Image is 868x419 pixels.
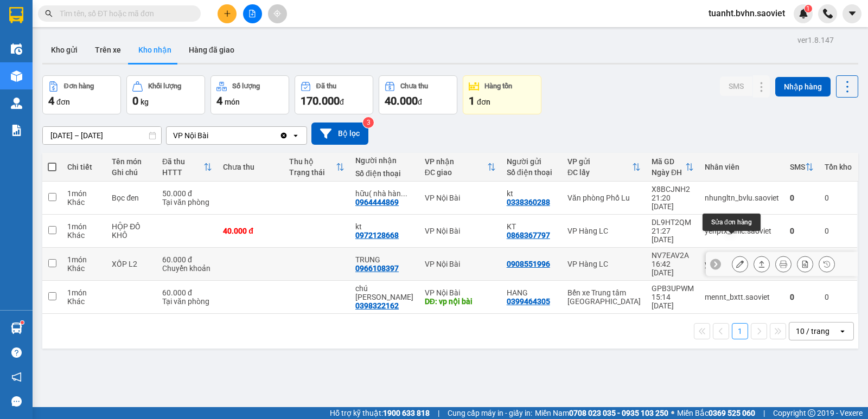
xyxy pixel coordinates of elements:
div: Ghi chú [112,168,151,177]
span: 1 [806,5,810,12]
span: đ [418,98,422,106]
div: 0 [790,227,814,235]
div: Chi tiết [67,163,101,171]
button: Trên xe [86,37,130,63]
div: Khác [67,198,101,207]
div: kt [355,222,414,231]
button: 1 [732,323,748,339]
div: ver 1.8.147 [797,34,834,46]
span: đơn [56,98,70,106]
div: 0338360288 [507,198,550,207]
div: KT [507,222,557,231]
div: 0 [825,194,852,202]
button: Số lượng4món [210,75,289,114]
span: aim [273,10,281,17]
div: 0972128668 [355,231,399,240]
th: Toggle SortBy [784,153,819,182]
div: ĐC lấy [567,168,632,177]
svg: open [291,131,300,140]
div: 1 món [67,288,101,297]
span: copyright [808,409,815,417]
div: 1 món [67,189,101,198]
span: ... [401,189,407,198]
img: warehouse-icon [11,43,22,55]
div: NV7EAV2A [652,251,694,260]
div: chú huân [355,284,414,301]
div: SMS [790,163,805,171]
div: Tên món [112,157,151,166]
div: 0966108397 [355,264,399,273]
th: Toggle SortBy [157,153,218,182]
div: Thu hộ [289,157,336,166]
button: aim [268,4,287,23]
div: VP Hàng LC [567,260,641,268]
div: HỘP ĐỒ KHÔ [112,222,151,240]
span: notification [11,372,22,382]
div: Văn phòng Phố Lu [567,194,641,202]
div: 0964444869 [355,198,399,207]
span: 1 [469,94,475,107]
th: Toggle SortBy [562,153,646,182]
span: search [45,10,53,17]
span: Cung cấp máy in - giấy in: [448,407,532,419]
span: message [11,396,22,407]
div: DĐ: vp nội bài [425,297,496,306]
span: 40.000 [385,94,418,107]
div: Sửa đơn hàng [732,256,748,272]
img: solution-icon [11,125,22,136]
span: 170.000 [301,94,340,107]
button: file-add [243,4,262,23]
div: VP Nội Bài [425,288,496,297]
sup: 3 [363,117,374,128]
div: Giao hàng [754,256,770,272]
button: Hàng đã giao [180,37,243,63]
div: Tại văn phòng [162,297,212,306]
div: Người nhận [355,156,414,165]
div: hữu( nhà hàng hải yến) [355,189,414,198]
span: plus [224,10,231,17]
input: Tìm tên, số ĐT hoặc mã đơn [60,8,188,20]
div: Khác [67,297,101,306]
div: Ngày ĐH [652,168,685,177]
div: Người gửi [507,157,557,166]
strong: 0369 525 060 [709,409,755,417]
span: | [438,407,439,419]
div: Tồn kho [825,163,852,171]
button: SMS [720,76,752,96]
div: Bến xe Trung tâm [GEOGRAPHIC_DATA] [567,288,641,306]
div: TRUNG [355,255,414,264]
div: 1 món [67,222,101,231]
div: Khác [67,264,101,273]
input: Selected VP Nội Bài. [209,130,210,141]
span: Hỗ trợ kỹ thuật: [330,407,430,419]
div: Khác [67,231,101,240]
div: 60.000 đ [162,255,212,264]
div: Tại văn phòng [162,198,212,207]
div: Hàng tồn [484,82,512,90]
span: 4 [48,94,54,107]
svg: open [838,327,847,336]
div: 0399464305 [507,297,550,306]
button: Đơn hàng4đơn [42,75,121,114]
button: caret-down [843,4,861,23]
button: Nhập hàng [775,77,831,96]
strong: 1900 633 818 [383,409,430,417]
span: Miền Nam [535,407,668,419]
div: VP Hàng LC [567,227,641,235]
input: Select a date range. [43,127,161,144]
div: Chuyển khoản [162,264,212,273]
div: Mã GD [652,157,685,166]
div: 0398322162 [355,301,399,310]
img: logo-vxr [9,7,23,23]
div: 10 / trang [796,326,829,337]
div: 21:20 [DATE] [652,194,694,211]
sup: 1 [805,5,812,12]
span: file-add [248,10,256,17]
div: 21:27 [DATE] [652,227,694,244]
span: caret-down [847,9,857,18]
div: XỐP L2 [112,260,151,268]
div: Đã thu [316,82,336,90]
div: VP nhận [425,157,487,166]
div: Trạng thái [289,168,336,177]
div: Đã thu [162,157,203,166]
